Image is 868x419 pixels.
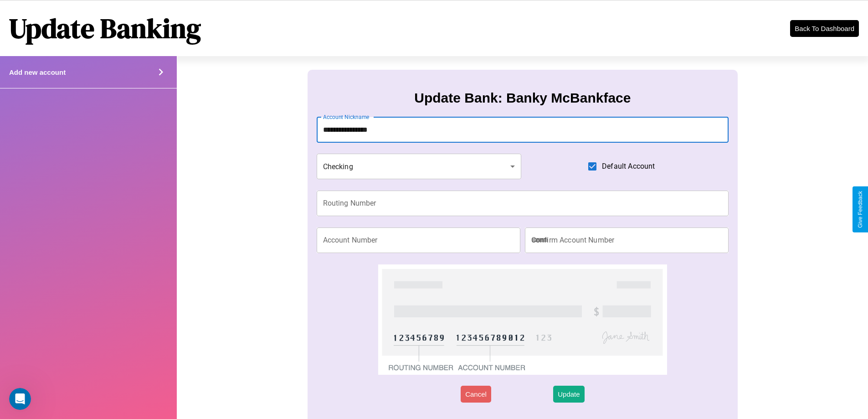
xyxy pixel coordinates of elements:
h4: Add new account [9,68,66,76]
iframe: Intercom live chat [9,388,31,410]
label: Account Nickname [323,113,370,121]
h1: Update Banking [9,10,201,47]
button: Update [553,386,584,403]
img: check [378,264,667,375]
div: Checking [317,154,522,179]
button: Cancel [461,386,491,403]
div: Give Feedback [857,191,863,228]
button: Back To Dashboard [790,20,859,37]
h3: Update Bank: Banky McBankface [414,90,631,106]
span: Default Account [602,161,655,172]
